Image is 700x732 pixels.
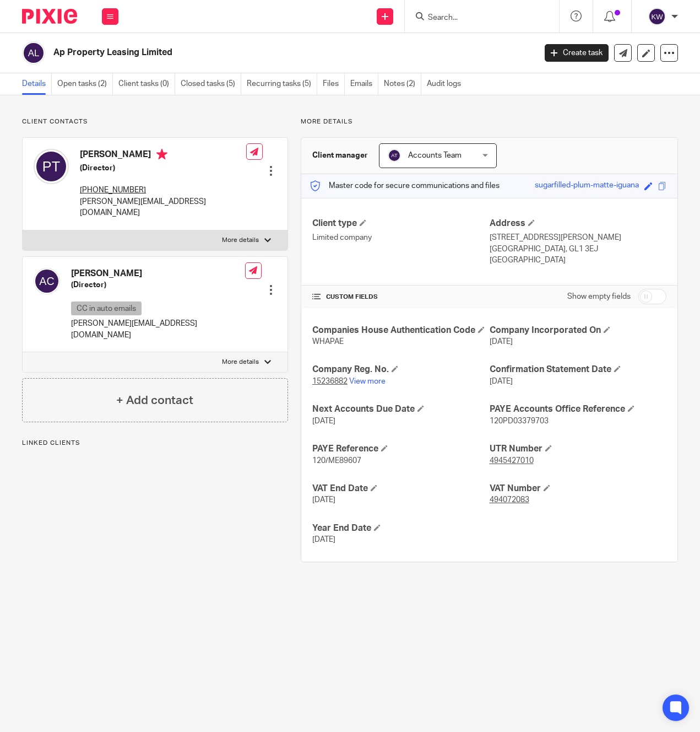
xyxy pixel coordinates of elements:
[312,338,344,346] span: WHAPAE
[312,325,489,336] h4: Companies House Authentication Code
[222,358,259,367] p: More details
[71,279,245,290] h5: (Director)
[408,152,462,159] span: Accounts Team
[490,325,666,336] h4: Company Incorporated On
[34,149,69,184] img: svg%3E
[490,364,666,375] h4: Confirmation Statement Date
[312,417,335,425] span: [DATE]
[490,457,534,465] tcxspan: Call 4945427010 via 3CX
[312,218,489,229] h4: Client type
[71,318,245,341] p: [PERSON_NAME][EMAIL_ADDRESS][DOMAIN_NAME]
[490,443,666,455] h4: UTR Number
[490,338,513,346] span: [DATE]
[116,392,193,409] h4: + Add contact
[427,13,526,23] input: Search
[567,291,631,302] label: Show empty fields
[80,149,246,163] h4: [PERSON_NAME]
[490,417,549,425] span: 120PD03379703
[312,150,368,161] h3: Client manager
[535,180,639,192] div: sugarfilled-plum-matte-iguana
[80,163,246,174] h5: (Director)
[350,73,378,95] a: Emails
[490,244,666,255] p: [GEOGRAPHIC_DATA], GL1 3EJ
[156,149,167,160] i: Primary
[312,496,335,504] span: [DATE]
[34,268,60,294] img: svg%3E
[222,236,259,245] p: More details
[312,443,489,455] h4: PAYE Reference
[648,8,666,25] img: svg%3E
[490,378,513,385] span: [DATE]
[312,403,489,415] h4: Next Accounts Due Date
[118,73,175,95] a: Client tasks (0)
[312,232,489,243] p: Limited company
[349,378,386,385] a: View more
[312,293,489,302] h4: CUSTOM FIELDS
[323,73,345,95] a: Files
[53,47,433,58] h2: Ap Property Leasing Limited
[545,44,609,62] a: Create task
[22,439,288,448] p: Linked clients
[490,255,666,266] p: [GEOGRAPHIC_DATA]
[312,536,335,543] span: [DATE]
[247,73,317,95] a: Recurring tasks (5)
[312,457,361,465] span: 120/ME89607
[490,496,529,504] tcxspan: Call 494072083 via 3CX
[312,378,348,385] tcxspan: Call 15236882 via 3CX
[181,73,241,95] a: Closed tasks (5)
[71,302,142,315] p: CC in auto emails
[22,117,288,126] p: Client contacts
[57,73,113,95] a: Open tasks (2)
[80,196,246,219] p: [PERSON_NAME][EMAIL_ADDRESS][DOMAIN_NAME]
[312,364,489,375] h4: Company Reg. No.
[427,73,466,95] a: Audit logs
[490,232,666,243] p: [STREET_ADDRESS][PERSON_NAME]
[384,73,421,95] a: Notes (2)
[80,186,146,194] tcxspan: Call +44 (0) 7577445422 via 3CX
[312,523,489,534] h4: Year End Date
[490,403,666,415] h4: PAYE Accounts Office Reference
[71,268,245,279] h4: [PERSON_NAME]
[312,483,489,494] h4: VAT End Date
[388,149,401,162] img: svg%3E
[22,41,45,64] img: svg%3E
[310,180,500,191] p: Master code for secure communications and files
[22,73,52,95] a: Details
[22,9,77,24] img: Pixie
[301,117,678,126] p: More details
[490,218,666,229] h4: Address
[490,483,666,494] h4: VAT Number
